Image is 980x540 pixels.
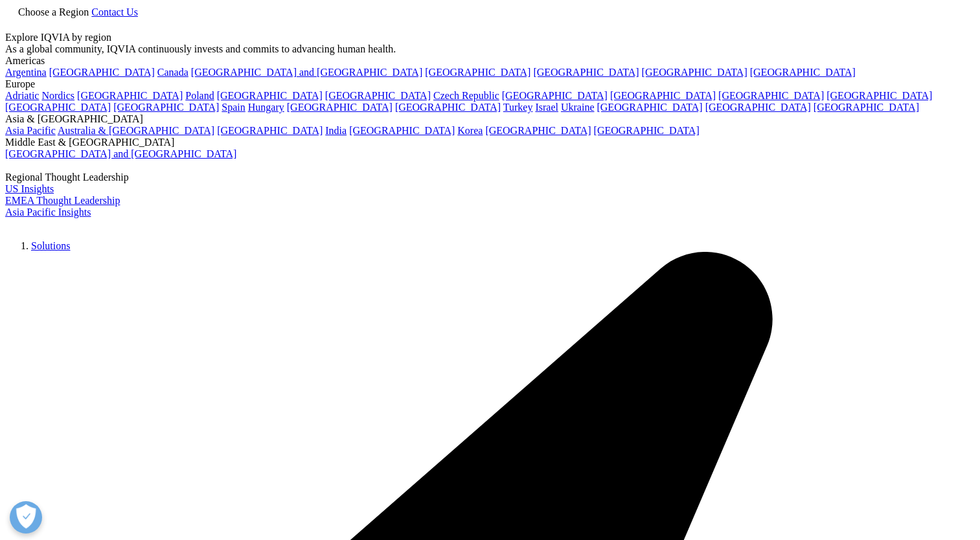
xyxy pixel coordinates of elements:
a: [GEOGRAPHIC_DATA] [349,125,455,136]
a: [GEOGRAPHIC_DATA] [425,67,530,78]
a: [GEOGRAPHIC_DATA] [594,125,700,136]
div: As a global community, IQVIA continuously invests and commits to advancing human health. [5,43,975,55]
a: [GEOGRAPHIC_DATA] [610,90,716,101]
a: Spain [222,102,245,113]
div: Middle East & [GEOGRAPHIC_DATA] [5,137,975,148]
a: US Insights [5,183,54,194]
a: Solutions [31,240,70,251]
button: Open Preferences [10,501,42,534]
div: Asia & [GEOGRAPHIC_DATA] [5,113,975,125]
a: [GEOGRAPHIC_DATA] [705,102,811,113]
a: [GEOGRAPHIC_DATA] [533,67,639,78]
div: Regional Thought Leadership [5,172,975,183]
a: [GEOGRAPHIC_DATA] [718,90,824,101]
a: [GEOGRAPHIC_DATA] and [GEOGRAPHIC_DATA] [191,67,422,78]
a: Israel [535,102,558,113]
a: Korea [457,125,483,136]
a: [GEOGRAPHIC_DATA] [395,102,501,113]
a: Hungary [248,102,284,113]
a: [GEOGRAPHIC_DATA] [750,67,856,78]
a: Argentina [5,67,47,78]
div: Americas [5,55,975,67]
a: Czech Republic [433,90,499,101]
a: Asia Pacific [5,125,56,136]
a: [GEOGRAPHIC_DATA] [5,102,111,113]
a: EMEA Thought Leadership [5,195,120,206]
a: Ukraine [561,102,595,113]
span: Choose a Region [18,6,89,17]
a: Canada [157,67,188,78]
a: [GEOGRAPHIC_DATA] [325,90,431,101]
a: [GEOGRAPHIC_DATA] [77,90,183,101]
a: Turkey [503,102,533,113]
a: Nordics [41,90,74,101]
a: [GEOGRAPHIC_DATA] [217,125,323,136]
a: [GEOGRAPHIC_DATA] [113,102,219,113]
a: India [325,125,347,136]
a: [GEOGRAPHIC_DATA] [217,90,323,101]
a: [GEOGRAPHIC_DATA] [49,67,155,78]
a: Poland [185,90,214,101]
a: [GEOGRAPHIC_DATA] [287,102,393,113]
a: [GEOGRAPHIC_DATA] [814,102,919,113]
a: [GEOGRAPHIC_DATA] [597,102,702,113]
a: Asia Pacific Insights [5,207,91,218]
div: Explore IQVIA by region [5,32,975,43]
a: Contact Us [91,6,138,17]
a: Adriatic [5,90,39,101]
a: [GEOGRAPHIC_DATA] [485,125,591,136]
a: Australia & [GEOGRAPHIC_DATA] [58,125,214,136]
a: [GEOGRAPHIC_DATA] and [GEOGRAPHIC_DATA] [5,148,236,159]
a: [GEOGRAPHIC_DATA] [642,67,747,78]
div: Europe [5,78,975,90]
a: [GEOGRAPHIC_DATA] [826,90,932,101]
a: [GEOGRAPHIC_DATA] [502,90,608,101]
